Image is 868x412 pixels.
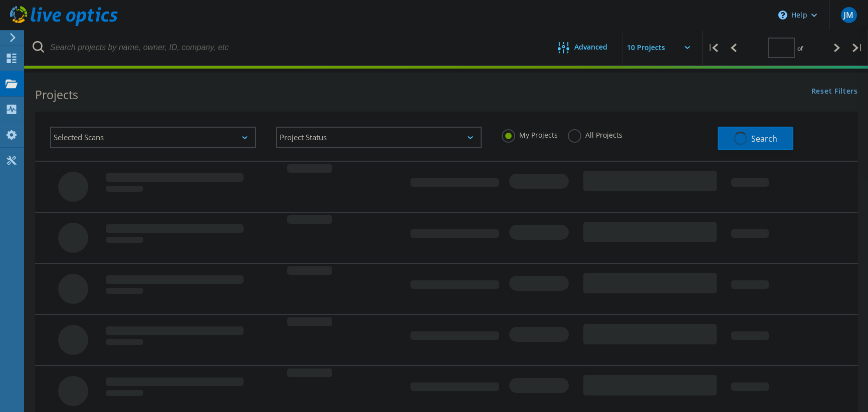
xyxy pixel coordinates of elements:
a: Live Optics Dashboard [10,21,118,28]
input: Search projects by name, owner, ID, company, etc [25,30,543,65]
button: Search [718,127,793,150]
label: All Projects [568,129,622,139]
span: Search [751,133,777,144]
span: Advanced [574,44,607,51]
div: Project Status [276,127,482,148]
b: Projects [35,87,78,103]
svg: \n [778,11,787,20]
div: | [847,30,868,66]
div: Selected Scans [50,127,256,148]
span: of [797,44,803,53]
span: JM [843,11,853,19]
a: Reset Filters [811,88,858,96]
div: | [703,30,723,66]
label: My Projects [502,129,558,139]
